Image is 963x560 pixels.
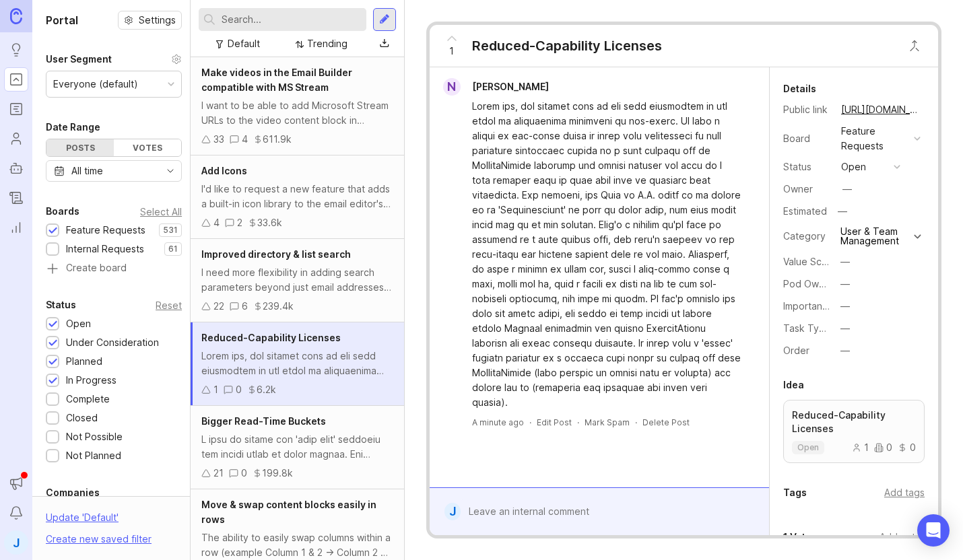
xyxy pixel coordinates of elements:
div: 0 [874,443,892,452]
div: Delete Post [642,417,690,428]
div: 4 [242,132,248,147]
div: open [841,160,866,174]
a: Reporting [4,215,28,240]
div: Update ' Default ' [46,510,119,532]
div: Companies [46,485,100,501]
span: Add Icons [201,165,247,176]
div: Add tags [884,485,925,500]
div: N [443,78,461,96]
label: Task Type [783,322,831,334]
div: Category [783,229,830,244]
div: — [840,321,850,336]
span: Improved directory & list search [201,248,351,260]
div: Closed [66,411,98,425]
div: I want to be able to add Microsoft Stream URLs to the video content block in ContactMonkey and ha... [201,98,393,128]
div: Not Possible [66,429,123,444]
div: J [444,503,461,520]
div: 2 [237,215,242,230]
a: A minute ago [472,417,524,428]
a: Roadmaps [4,97,28,121]
a: Ideas [4,38,28,62]
p: open [797,442,819,453]
a: [URL][DOMAIN_NAME] [837,101,925,118]
div: 22 [213,299,224,314]
input: Search... [222,12,361,27]
div: 33 [213,132,224,147]
div: Open Intercom Messenger [917,514,950,547]
div: Complete [66,392,110,407]
a: N[PERSON_NAME] [435,78,560,96]
div: Everyone (default) [53,77,138,92]
div: Posts [46,139,114,156]
a: Make videos in the Email Builder compatible with MS StreamI want to be able to add Microsoft Stre... [191,57,404,155]
div: Tags [783,485,807,501]
p: 61 [168,244,178,254]
div: 0 [241,466,247,481]
div: Edit Post [537,417,572,428]
div: — [840,343,850,358]
div: Create new saved filter [46,532,152,547]
span: Settings [139,13,176,27]
button: Announcements [4,471,28,495]
div: 0 [898,443,916,452]
div: Under Consideration [66,335,159,350]
a: Reduced-Capability LicensesLorem ips, dol sitamet cons ad eli sedd eiusmodtem in utl etdol ma ali... [191,322,404,406]
div: 611.9k [263,132,292,147]
div: 1 [213,382,218,397]
div: User Segment [46,51,112,67]
button: Close button [901,32,928,59]
div: — [834,203,851,220]
p: 531 [163,225,178,236]
div: Boards [46,203,79,219]
div: Reset [156,302,182,309]
div: The ability to easily swap columns within a row (example Column 1 & 2 -> Column 2 & 1). Right now... [201,530,393,560]
div: In Progress [66,373,117,388]
span: Reduced-Capability Licenses [201,332,341,343]
div: Date Range [46,119,100,135]
div: 21 [213,466,224,481]
div: Reduced-Capability Licenses [472,36,662,55]
div: Add voter [879,530,925,545]
div: 239.4k [263,299,294,314]
label: Order [783,345,809,356]
div: User & Team Management [840,227,910,246]
a: Create board [46,263,182,275]
div: — [842,182,852,197]
div: Select All [140,208,182,215]
button: Mark Spam [585,417,630,428]
div: 6.2k [257,382,276,397]
div: 1 [852,443,869,452]
a: Bigger Read-Time BucketsL ipsu do sitame con 'adip elit' seddoeiu tem incidi utlab et dolor magna... [191,406,404,489]
div: Idea [783,377,804,393]
div: — [840,277,850,291]
label: Importance [783,300,834,312]
h1: Portal [46,12,78,28]
div: Planned [66,354,102,369]
div: Owner [783,182,830,197]
div: Lorem ips, dol sitamet cons ad eli sedd eiusmodtem in utl etdol ma aliquaenima minimveni qu nos-e... [472,99,742,410]
a: Settings [118,11,182,30]
div: · [635,417,637,428]
div: I need more flexibility in adding search parameters beyond just email addresses. Some of our cont... [201,265,393,295]
div: · [577,417,579,428]
a: Reduced-Capability Licensesopen100 [783,400,925,463]
div: Status [46,297,76,313]
div: Lorem ips, dol sitamet cons ad eli sedd eiusmodtem in utl etdol ma aliquaenima minimveni qu nos-e... [201,349,393,378]
div: All time [71,164,103,178]
div: Not Planned [66,448,121,463]
span: Make videos in the Email Builder compatible with MS Stream [201,67,352,93]
div: Votes [114,139,181,156]
div: — [840,299,850,314]
div: 199.8k [262,466,293,481]
span: Move & swap content blocks easily in rows [201,499,376,525]
button: J [4,530,28,555]
div: Board [783,131,830,146]
img: Canny Home [10,8,22,24]
div: Default [228,36,260,51]
svg: toggle icon [160,166,181,176]
div: 6 [242,299,248,314]
div: Open [66,316,91,331]
div: — [840,254,850,269]
button: Notifications [4,501,28,525]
